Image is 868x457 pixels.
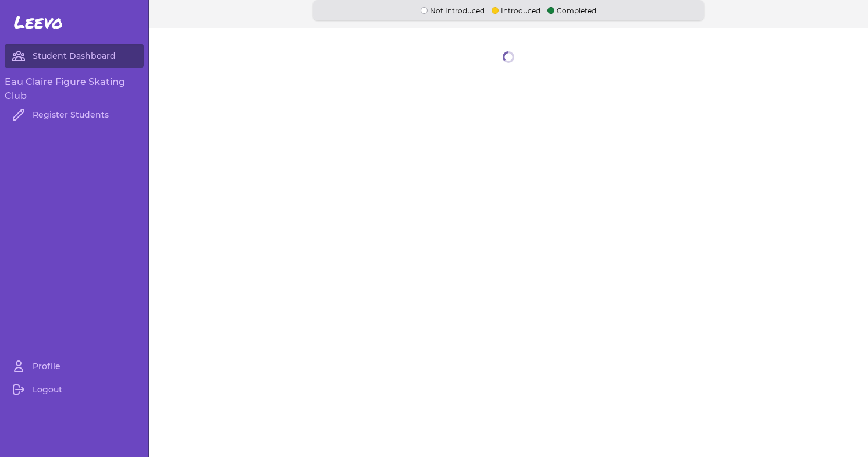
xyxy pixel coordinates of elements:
p: Not Introduced [421,5,485,16]
a: Register Students [5,103,144,126]
a: Logout [5,378,144,401]
h3: Eau Claire Figure Skating Club [5,75,144,103]
p: Completed [547,5,596,16]
span: Leevo [14,12,63,33]
a: Student Dashboard [5,44,144,68]
p: Introduced [492,5,540,16]
a: Profile [5,355,144,378]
